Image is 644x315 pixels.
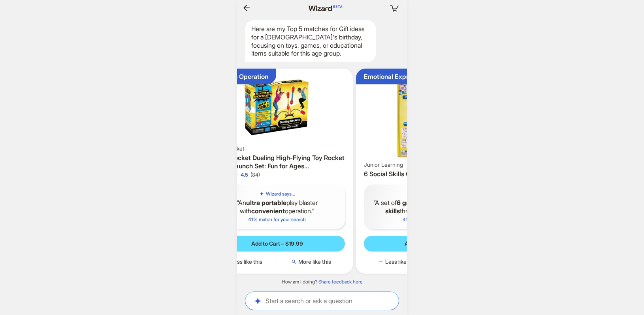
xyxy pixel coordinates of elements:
span: Add to Cart – $19.99 [251,240,303,247]
button: More like this [277,258,345,266]
span: More like this [298,258,331,265]
b: social skills [385,199,489,215]
b: ultra portable [246,199,286,207]
div: Here are my Top 5 matches for Gift ideas for a [DEMOGRAPHIC_DATA]'s birthday, focusing on toys, g... [245,20,376,62]
span: Less like this [385,258,417,265]
div: Effortless Operation [209,73,268,81]
b: convenient [251,207,285,215]
div: 4.5 [241,171,248,178]
q: A set of designed to teach through relatable scenarios [370,199,493,215]
h5: Wizard says... [266,191,295,197]
a: Share feedback here [318,279,363,285]
span: Add to Cart – $44.99 [405,240,458,247]
q: An play blaster with operation. [216,199,339,215]
span: 41 % match for your search [248,216,306,222]
b: 6 games [397,199,422,207]
span: 41 % match for your search [403,216,460,222]
h3: Stomp Rocket Dueling High-Flying Toy Rocket Double Launch Set: Fun for Ages [DEMOGRAPHIC_DATA]+ [209,154,345,170]
span: Junior Learning [364,161,403,168]
img: 6 Social Skills Games - Educational Games [359,72,504,160]
button: Add to Cart – $19.99 [209,236,345,252]
h3: 6 Social Skills Games - Educational Games [364,170,499,178]
div: Effortless OperationStomp Rocket Dueling High-Flying Toy Rocket Double Launch Set: Fun for Ages 5... [201,69,353,274]
div: How am I doing? [237,279,407,285]
span: Less like this [231,258,262,265]
div: Emotional Expression Skills [364,73,444,81]
img: Stomp Rocket Dueling High-Flying Toy Rocket Double Launch Set: Fun for Ages 5+ [205,72,350,143]
button: Less like this [209,258,277,266]
div: (84) [250,171,260,178]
